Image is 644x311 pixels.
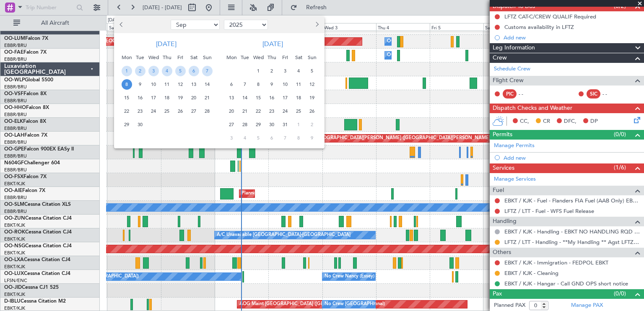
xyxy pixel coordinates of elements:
[202,106,213,117] span: 28
[307,66,317,76] span: 5
[278,104,292,118] div: 24-10-2025
[278,51,292,64] div: Fri
[133,51,147,64] div: Tue
[120,78,133,91] div: 8-9-2025
[292,91,305,104] div: 18-10-2025
[226,106,237,117] span: 20
[226,133,237,143] span: 3
[187,51,200,64] div: Sat
[174,78,187,91] div: 12-9-2025
[253,93,264,103] span: 15
[267,79,277,90] span: 9
[238,91,252,104] div: 14-10-2025
[292,118,305,131] div: 1-11-2025
[135,66,145,76] span: 2
[133,64,147,78] div: 2-9-2025
[265,64,278,78] div: 2-10-2025
[162,66,172,76] span: 4
[162,106,172,117] span: 25
[305,131,319,145] div: 9-11-2025
[174,51,187,64] div: Fri
[280,133,291,143] span: 7
[293,119,304,130] span: 1
[189,79,199,90] span: 13
[122,66,132,76] span: 1
[307,93,317,103] span: 19
[252,118,265,131] div: 29-10-2025
[225,104,238,118] div: 20-10-2025
[238,118,252,131] div: 28-10-2025
[252,64,265,78] div: 1-10-2025
[187,64,200,78] div: 6-9-2025
[292,104,305,118] div: 25-10-2025
[148,93,159,103] span: 17
[133,104,147,118] div: 23-9-2025
[240,133,250,143] span: 4
[312,18,321,31] button: Next month
[305,51,319,64] div: Sun
[265,118,278,131] div: 30-10-2025
[225,78,238,91] div: 6-10-2025
[225,131,238,145] div: 3-11-2025
[292,131,305,145] div: 8-11-2025
[278,78,292,91] div: 10-10-2025
[135,93,145,103] span: 16
[238,131,252,145] div: 4-11-2025
[175,66,186,76] span: 5
[160,51,174,64] div: Thu
[293,133,304,143] span: 8
[305,78,319,91] div: 12-10-2025
[162,93,172,103] span: 18
[133,118,147,131] div: 30-9-2025
[240,106,250,117] span: 21
[280,106,291,117] span: 24
[122,106,132,117] span: 22
[265,78,278,91] div: 9-10-2025
[175,93,186,103] span: 19
[162,79,172,90] span: 11
[122,119,132,130] span: 29
[265,51,278,64] div: Thu
[202,66,213,76] span: 7
[252,78,265,91] div: 8-10-2025
[280,66,291,76] span: 3
[292,51,305,64] div: Sat
[160,64,174,78] div: 4-9-2025
[120,91,133,104] div: 15-9-2025
[278,118,292,131] div: 31-10-2025
[160,78,174,91] div: 11-9-2025
[174,64,187,78] div: 5-9-2025
[307,79,317,90] span: 12
[160,104,174,118] div: 25-9-2025
[147,91,160,104] div: 17-9-2025
[305,64,319,78] div: 5-10-2025
[278,91,292,104] div: 17-10-2025
[225,118,238,131] div: 27-10-2025
[187,91,200,104] div: 20-9-2025
[278,64,292,78] div: 3-10-2025
[135,119,145,130] span: 30
[120,64,133,78] div: 1-9-2025
[280,119,291,130] span: 31
[200,78,214,91] div: 14-9-2025
[293,106,304,117] span: 25
[133,78,147,91] div: 9-9-2025
[175,106,186,117] span: 26
[238,104,252,118] div: 21-10-2025
[189,106,199,117] span: 27
[240,79,250,90] span: 7
[252,131,265,145] div: 5-11-2025
[200,51,214,64] div: Sun
[252,51,265,64] div: Wed
[252,91,265,104] div: 15-10-2025
[122,93,132,103] span: 15
[225,91,238,104] div: 13-10-2025
[202,79,213,90] span: 14
[253,106,264,117] span: 22
[202,93,213,103] span: 21
[292,64,305,78] div: 4-10-2025
[120,104,133,118] div: 22-9-2025
[200,104,214,118] div: 28-9-2025
[147,104,160,118] div: 24-9-2025
[267,66,277,76] span: 2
